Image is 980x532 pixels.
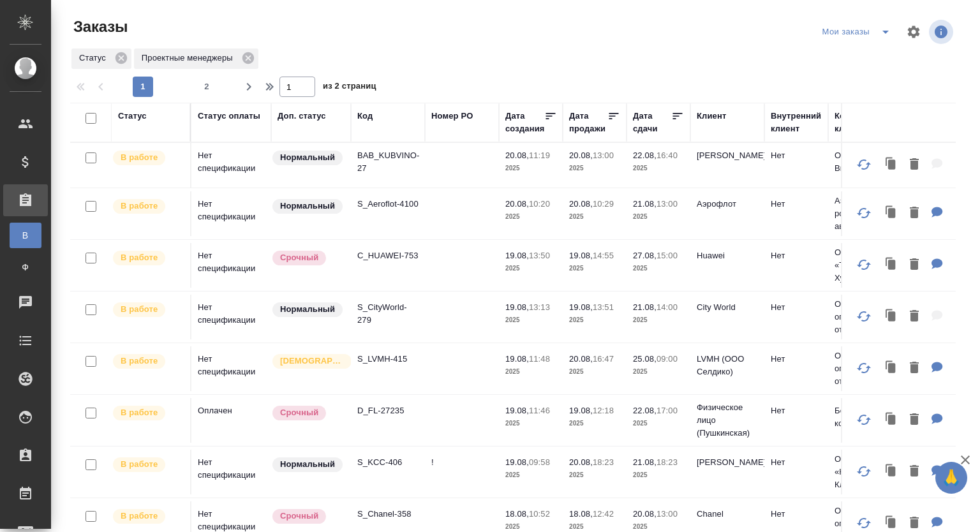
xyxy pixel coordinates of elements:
[593,199,614,209] p: 10:29
[280,151,335,164] p: Нормальный
[112,456,184,473] div: Выставляет ПМ после принятия заказа от КМа
[280,200,335,212] p: Нормальный
[121,458,158,471] p: В работе
[197,80,217,93] span: 2
[505,199,529,209] p: 20.08,
[849,404,879,435] button: Обновить
[593,509,614,519] p: 12:42
[835,246,896,284] p: ООО «Техкомпания Хуавэй»
[633,110,671,135] div: Дата сдачи
[697,508,758,521] p: Chanel
[633,262,684,275] p: 2025
[191,450,271,494] td: Нет спецификации
[505,509,529,519] p: 18.08,
[505,262,556,275] p: 2025
[112,508,184,525] div: Выставляет ПМ после принятия заказа от КМа
[569,354,593,364] p: 20.08,
[657,199,678,209] p: 13:00
[278,110,326,122] div: Доп. статус
[835,453,896,491] p: ООО «Кимберли-Кларк»
[357,508,419,521] p: S_Chanel-358
[357,353,419,366] p: S_LVMH-415
[835,149,896,175] p: ООО «Кубань-Вино»
[697,301,758,314] p: City World
[357,149,419,175] p: BAB_KUBVINO-27
[819,22,898,42] div: split button
[191,191,271,236] td: Нет спецификации
[593,457,614,467] p: 18:23
[505,417,556,430] p: 2025
[633,314,684,327] p: 2025
[835,195,896,233] p: Аэрофлот - российские авиалинии
[71,48,131,69] div: Статус
[849,456,879,487] button: Обновить
[569,457,593,467] p: 20.08,
[70,17,128,37] span: Заказы
[505,162,556,175] p: 2025
[569,211,620,223] p: 2025
[505,406,529,415] p: 19.08,
[633,509,657,519] p: 20.08,
[121,251,158,264] p: В работе
[142,52,237,64] p: Проектные менеджеры
[633,251,657,260] p: 27.08,
[879,252,903,278] button: Клонировать
[505,354,529,364] p: 19.08,
[569,162,620,175] p: 2025
[569,110,607,135] div: Дата продажи
[633,469,684,482] p: 2025
[112,353,184,370] div: Выставляет ПМ после принятия заказа от КМа
[940,464,962,491] span: 🙏
[771,301,822,314] p: Нет
[697,401,758,440] p: Физическое лицо (Пушкинская)
[505,302,529,312] p: 19.08,
[633,162,684,175] p: 2025
[271,456,345,473] div: Статус по умолчанию для стандартных заказов
[271,198,345,215] div: Статус по умолчанию для стандартных заказов
[112,249,184,267] div: Выставляет ПМ после принятия заказа от КМа
[633,354,657,364] p: 25.08,
[569,406,593,415] p: 19.08,
[903,200,925,226] button: Удалить
[529,151,550,160] p: 11:19
[271,149,345,166] div: Статус по умолчанию для стандартных заказов
[197,77,217,97] button: 2
[79,52,110,64] p: Статус
[505,151,529,160] p: 20.08,
[271,249,345,267] div: Выставляется автоматически, если на указанный объем услуг необходимо больше времени в стандартном...
[191,143,271,188] td: Нет спецификации
[569,314,620,327] p: 2025
[569,302,593,312] p: 19.08,
[271,508,345,525] div: Выставляется автоматически, если на указанный объем услуг необходимо больше времени в стандартном...
[771,404,822,417] p: Нет
[771,110,822,135] div: Внутренний клиент
[112,404,184,422] div: Выставляет ПМ после принятия заказа от КМа
[879,407,903,433] button: Клонировать
[569,509,593,519] p: 18.08,
[903,355,925,381] button: Удалить
[271,404,345,422] div: Выставляется автоматически, если на указанный объем услуг необходимо больше времени в стандартном...
[569,469,620,482] p: 2025
[657,509,678,519] p: 13:00
[191,346,271,391] td: Нет спецификации
[569,151,593,160] p: 20.08,
[10,255,41,280] a: Ф
[569,199,593,209] p: 20.08,
[529,354,550,364] p: 11:48
[593,302,614,312] p: 13:51
[771,198,822,211] p: Нет
[657,354,678,364] p: 09:00
[121,151,158,164] p: В работе
[657,457,678,467] p: 18:23
[271,353,345,370] div: Выставляется автоматически для первых 3 заказов нового контактного лица. Особое внимание
[633,366,684,378] p: 2025
[771,508,822,521] p: Нет
[280,303,335,316] p: Нормальный
[529,406,550,415] p: 11:46
[697,149,758,162] p: [PERSON_NAME]
[835,298,896,336] p: Общество с ограниченной ответственнос...
[505,457,529,467] p: 19.08,
[633,417,684,430] p: 2025
[505,314,556,327] p: 2025
[657,251,678,260] p: 15:00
